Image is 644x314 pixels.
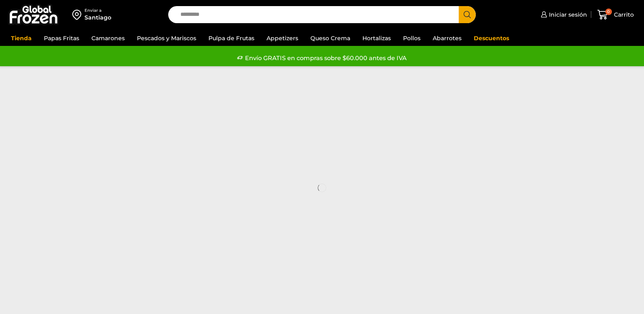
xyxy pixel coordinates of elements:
[459,6,476,23] button: Search button
[40,30,83,46] a: Papas Fritas
[470,30,513,46] a: Descuentos
[72,8,85,22] img: address-field-icon.svg
[358,30,395,46] a: Hortalizas
[204,30,258,46] a: Pulpa de Frutas
[85,8,111,13] div: Enviar a
[612,11,634,19] span: Carrito
[539,6,587,23] a: Iniciar sesión
[7,30,36,46] a: Tienda
[262,30,302,46] a: Appetizers
[547,11,587,19] span: Iniciar sesión
[595,5,636,24] a: 0 Carrito
[85,13,111,22] div: Santiago
[87,30,129,46] a: Camarones
[133,30,200,46] a: Pescados y Mariscos
[429,30,466,46] a: Abarrotes
[306,30,354,46] a: Queso Crema
[399,30,425,46] a: Pollos
[605,9,612,15] span: 0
